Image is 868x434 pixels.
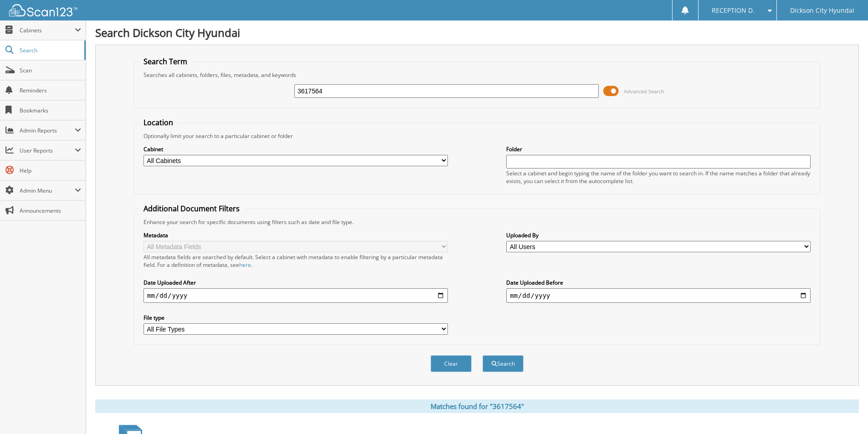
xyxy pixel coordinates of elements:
[144,253,448,269] div: All metadata fields are searched by default. Select a cabinet with metadata to enable filtering b...
[9,4,77,16] img: scan123-logo-white.svg
[95,399,859,413] div: Matches found for "3617564"
[139,204,244,214] legend: Additional Document Filters
[139,56,192,66] legend: Search Term
[483,355,524,372] button: Search
[139,218,815,226] div: Enhance your search for specific documents using filters such as date and file type.
[139,71,815,79] div: Searches all cabinets, folders, files, metadata, and keywords
[144,231,448,239] label: Metadata
[144,279,448,286] label: Date Uploaded After
[20,187,75,194] span: Admin Menu
[506,169,811,185] div: Select a cabinet and begin typing the name of the folder you want to search in. If the name match...
[139,132,815,140] div: Optionally limit your search to a particular cabinet or folder
[506,145,811,153] label: Folder
[144,288,448,303] input: start
[506,288,811,303] input: end
[20,46,80,54] span: Search
[790,8,854,13] span: Dickson City Hyundai
[20,147,75,154] span: User Reports
[20,167,81,174] span: Help
[20,127,75,134] span: Admin Reports
[431,355,472,372] button: Clear
[506,279,811,286] label: Date Uploaded Before
[506,231,811,239] label: Uploaded By
[20,66,81,74] span: Scan
[144,314,448,322] label: File type
[144,145,448,153] label: Cabinet
[20,107,81,114] span: Bookmarks
[20,87,81,94] span: Reminders
[712,8,755,13] span: RECEPTION D.
[20,26,75,34] span: Cabinets
[139,117,178,128] legend: Location
[239,261,251,269] a: here
[624,88,664,95] span: Advanced Search
[20,207,81,214] span: Announcements
[95,25,859,40] h1: Search Dickson City Hyundai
